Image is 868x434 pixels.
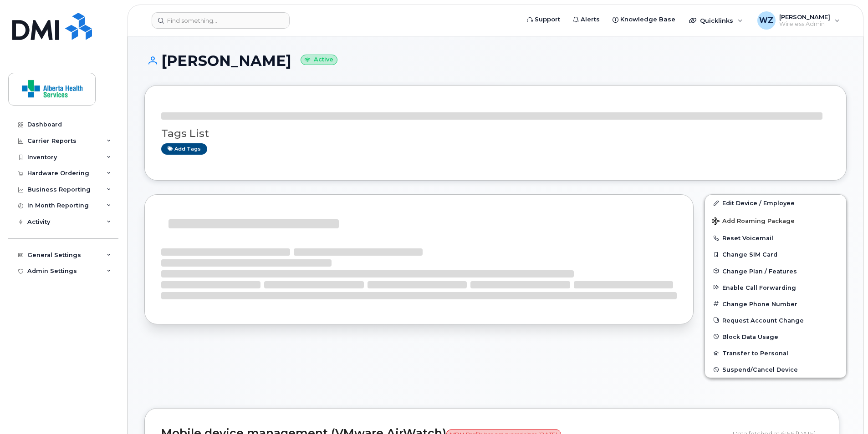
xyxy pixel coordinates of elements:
h3: Tags List [161,128,830,139]
button: Request Account Change [705,312,846,328]
button: Change Plan / Features [705,263,846,279]
button: Add Roaming Package [705,211,846,230]
span: Add Roaming Package [712,217,795,226]
span: Change Plan / Features [722,267,797,274]
button: Suspend/Cancel Device [705,361,846,378]
small: Active [301,55,337,65]
a: Edit Device / Employee [705,195,846,211]
button: Transfer to Personal [705,345,846,361]
button: Block Data Usage [705,328,846,345]
span: Enable Call Forwarding [722,284,796,291]
a: Add tags [161,143,207,155]
button: Reset Voicemail [705,230,846,246]
button: Enable Call Forwarding [705,279,846,296]
span: Suspend/Cancel Device [722,366,798,373]
button: Change Phone Number [705,296,846,312]
h1: [PERSON_NAME] [144,53,847,69]
button: Change SIM Card [705,246,846,262]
